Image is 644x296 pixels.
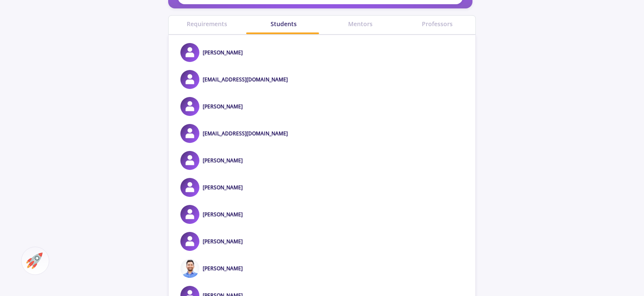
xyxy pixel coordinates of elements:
a: Mentors [322,19,399,28]
a: [PERSON_NAME] [203,265,243,272]
img: Sara Latif avatar [180,178,199,197]
a: [EMAIL_ADDRESS][DOMAIN_NAME] [203,76,288,83]
img: ralvansaz@gmail.comavatar [180,124,199,143]
a: Professors [399,19,475,28]
a: [PERSON_NAME] [203,238,243,245]
img: Paris Behruziavatar [180,97,199,116]
a: Students [245,19,322,28]
a: [PERSON_NAME] [203,49,243,56]
a: [EMAIL_ADDRESS][DOMAIN_NAME] [203,130,288,137]
img: Ahmad Shirzadavatar [180,151,199,170]
a: [PERSON_NAME] [203,157,243,164]
img: Zinat Kalbaliavatar [180,205,199,224]
img: Yali Ghiopavatar [180,232,199,251]
img: Sina Peikavatar [180,43,199,62]
a: Requirements [169,19,245,28]
a: [PERSON_NAME] [203,103,243,110]
a: [PERSON_NAME] [203,211,243,218]
img: ac-market [26,253,43,269]
img: khanikizahra67@gmail.comavatar [180,70,199,89]
a: [PERSON_NAME] [203,184,243,191]
img: MohammadMahdi Izadiavatar [180,259,199,278]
